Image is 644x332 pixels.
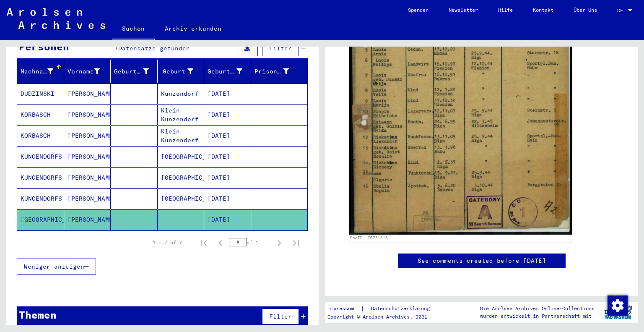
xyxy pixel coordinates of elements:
div: Vorname [68,67,100,76]
img: Arolsen_neg.svg [7,8,105,29]
div: of 1 [229,238,271,246]
mat-cell: KORBASCH [17,125,64,146]
mat-cell: [PERSON_NAME] [64,167,111,188]
mat-cell: [DATE] [204,167,251,188]
button: Filter [262,308,299,324]
div: Geburtsdatum [208,65,253,78]
mat-header-cell: Geburt‏ [158,60,205,83]
a: Archiv erkunden [155,18,231,39]
mat-cell: [PERSON_NAME] [64,146,111,167]
p: Die Arolsen Archives Online-Collections [480,305,595,312]
mat-cell: [DATE] [204,188,251,209]
mat-header-cell: Geburtsdatum [204,60,251,83]
mat-header-cell: Nachname [17,60,64,83]
mat-cell: [GEOGRAPHIC_DATA] [158,146,205,167]
a: Datenschutzerklärung [364,304,440,313]
mat-header-cell: Prisoner # [251,60,308,83]
mat-cell: [GEOGRAPHIC_DATA] [158,188,205,209]
div: Geburtsname [114,65,159,78]
mat-cell: KUNCENDORFS [17,188,64,209]
mat-cell: KORBASCH [17,105,64,125]
span: Filter [269,44,292,52]
p: Copyright © Arolsen Archives, 2021 [327,313,440,321]
div: Geburtsdatum [208,67,242,76]
div: Themen [19,307,57,322]
mat-cell: [PERSON_NAME] [64,188,111,209]
mat-cell: [GEOGRAPHIC_DATA] [158,167,205,188]
span: Datensätze gefunden [118,44,190,52]
mat-cell: Klein Kunzendorf [158,105,205,125]
mat-cell: [DATE] [204,125,251,146]
div: Geburt‏ [161,65,204,78]
a: Impressum [327,304,361,313]
img: yv_logo.png [602,302,634,323]
div: Prisoner # [254,65,300,78]
div: Zustimmung ändern [607,295,627,315]
mat-cell: [DATE] [204,209,251,230]
button: Last page [288,234,304,251]
div: | [327,304,440,313]
span: DE [617,8,626,13]
mat-cell: [GEOGRAPHIC_DATA] [17,209,64,230]
mat-cell: [DATE] [204,105,251,125]
mat-cell: [PERSON_NAME] [64,125,111,146]
mat-header-cell: Vorname [64,60,111,83]
mat-cell: Kunzendorf [158,84,205,104]
div: Geburtsname [114,67,149,76]
div: Prisoner # [254,67,289,76]
p: wurden entwickelt in Partnerschaft mit [480,312,595,320]
mat-cell: [PERSON_NAME] [64,105,111,125]
div: Geburt‏ [161,67,194,76]
div: Nachname [21,67,53,76]
div: 1 – 7 of 7 [153,239,182,246]
button: Next page [271,234,288,251]
mat-cell: [PERSON_NAME] [64,84,111,104]
div: Vorname [68,65,111,78]
span: 7 [114,44,118,52]
mat-header-cell: Geburtsname [111,60,158,83]
button: Weniger anzeigen [17,259,96,274]
mat-cell: KUNCENDORFS [17,167,64,188]
div: Personen [19,39,69,54]
button: First page [195,234,212,251]
button: Filter [262,40,299,56]
span: Weniger anzeigen [24,263,84,270]
mat-cell: [PERSON_NAME] [64,209,111,230]
mat-cell: Klein Kunzendorf [158,125,205,146]
img: Zustimmung ändern [608,295,628,316]
mat-cell: DUDZINSKI [17,84,64,104]
div: Nachname [21,65,64,78]
a: See comments created before [DATE] [418,256,546,265]
a: Suchen [112,18,155,40]
button: Previous page [212,234,229,251]
mat-cell: KUNCENDORFS [17,146,64,167]
mat-cell: [DATE] [204,146,251,167]
span: Filter [269,313,292,320]
mat-cell: [DATE] [204,84,251,104]
a: DocID: 70751518 [350,235,388,240]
